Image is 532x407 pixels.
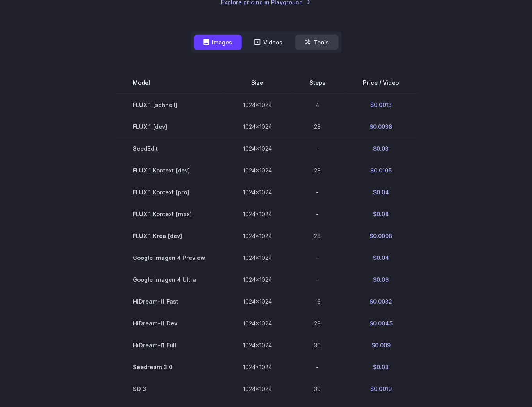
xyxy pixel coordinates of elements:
[345,72,418,94] th: Price / Video
[345,116,418,137] td: $0.0038
[224,137,291,159] td: 1024x1024
[291,356,345,378] td: -
[345,334,418,356] td: $0.009
[291,313,345,334] td: 28
[224,291,291,313] td: 1024x1024
[194,35,242,50] button: Images
[114,313,224,334] td: HiDream-I1 Dev
[295,35,339,50] button: Tools
[114,203,224,225] td: FLUX.1 Kontext [max]
[224,313,291,334] td: 1024x1024
[345,137,418,159] td: $0.03
[114,116,224,137] td: FLUX.1 [dev]
[345,181,418,203] td: $0.04
[345,247,418,269] td: $0.04
[291,159,345,181] td: 28
[114,247,224,269] td: Google Imagen 4 Preview
[291,247,345,269] td: -
[224,247,291,269] td: 1024x1024
[224,203,291,225] td: 1024x1024
[224,269,291,291] td: 1024x1024
[291,181,345,203] td: -
[291,334,345,356] td: 30
[224,225,291,247] td: 1024x1024
[114,334,224,356] td: HiDream-I1 Full
[291,137,345,159] td: -
[345,225,418,247] td: $0.0098
[345,378,418,400] td: $0.0019
[224,94,291,116] td: 1024x1024
[224,72,291,94] th: Size
[345,94,418,116] td: $0.0013
[114,291,224,313] td: HiDream-I1 Fast
[114,137,224,159] td: SeedEdit
[245,35,292,50] button: Videos
[345,269,418,291] td: $0.06
[114,356,224,378] td: Seedream 3.0
[224,378,291,400] td: 1024x1024
[291,225,345,247] td: 28
[345,356,418,378] td: $0.03
[224,159,291,181] td: 1024x1024
[291,94,345,116] td: 4
[114,225,224,247] td: FLUX.1 Krea [dev]
[114,94,224,116] td: FLUX.1 [schnell]
[114,378,224,400] td: SD 3
[224,181,291,203] td: 1024x1024
[114,269,224,291] td: Google Imagen 4 Ultra
[114,159,224,181] td: FLUX.1 Kontext [dev]
[345,203,418,225] td: $0.08
[345,291,418,313] td: $0.0032
[114,181,224,203] td: FLUX.1 Kontext [pro]
[224,334,291,356] td: 1024x1024
[345,159,418,181] td: $0.0105
[345,313,418,334] td: $0.0045
[291,203,345,225] td: -
[224,116,291,137] td: 1024x1024
[291,269,345,291] td: -
[291,291,345,313] td: 16
[291,378,345,400] td: 30
[224,356,291,378] td: 1024x1024
[291,72,345,94] th: Steps
[291,116,345,137] td: 28
[114,72,224,94] th: Model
